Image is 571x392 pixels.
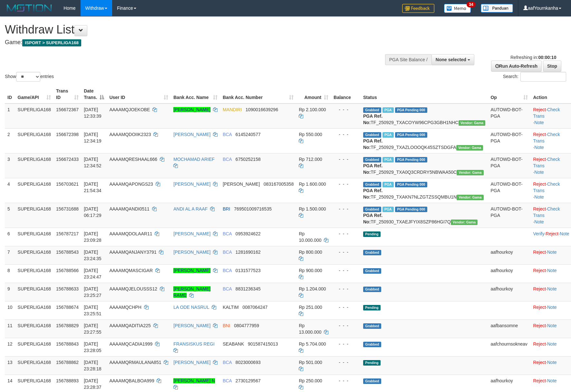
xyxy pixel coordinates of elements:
[56,107,79,112] span: 156672367
[533,286,546,291] a: Reject
[533,341,546,347] a: Reject
[395,182,427,187] span: PGA Pending
[361,85,488,103] th: Status
[488,85,530,103] th: Op: activate to sort column ascending
[533,181,546,187] a: Reject
[488,178,530,203] td: AUTOWD-BOT-PGA
[234,206,272,211] span: Copy 769501009716535 to clipboard
[299,360,322,365] span: Rp 501.000
[533,360,546,365] a: Reject
[382,182,394,187] span: Marked by aafchhiseyha
[363,287,381,292] span: Grabbed
[56,231,79,236] span: 156787217
[510,55,556,60] span: Refreshing in:
[361,153,488,178] td: TF_250929_TXA0Q3CRDRY5NBWAA50C
[299,132,322,137] span: Rp 550.000
[299,250,322,255] span: Rp 800.000
[363,305,381,310] span: Pending
[503,72,566,82] label: Search:
[334,322,358,329] div: - - -
[363,231,381,237] span: Pending
[363,138,382,150] b: PGA Ref. No:
[363,163,382,175] b: PGA Ref. No:
[382,107,394,113] span: Marked by aafsengchandara
[533,181,560,193] a: Check Trans
[56,250,79,255] span: 156788543
[534,194,544,200] a: Note
[334,106,358,113] div: - - -
[299,157,322,162] span: Rp 712.000
[84,231,102,243] span: [DATE] 23:09:28
[436,57,466,62] span: None selected
[467,2,475,7] span: 34
[173,305,209,310] a: LA ODE NASRUL
[334,267,358,274] div: - - -
[5,72,54,82] label: Show entries
[242,305,267,310] span: Copy 0087064247 to clipboard
[547,378,557,383] a: Note
[543,61,561,72] a: Stop
[5,39,374,46] h4: Game:
[223,286,232,291] span: BCA
[533,323,546,328] a: Reject
[334,377,358,384] div: - - -
[533,157,546,162] a: Reject
[456,145,483,151] span: Vendor URL: https://trx31.1velocity.biz
[363,213,382,224] b: PGA Ref. No:
[560,231,569,236] a: Note
[56,132,79,137] span: 156672398
[5,153,15,178] td: 3
[264,181,294,187] span: Copy 083167005358 to clipboard
[223,341,244,347] span: SEABANK
[382,207,394,212] span: Marked by aafromsomean
[223,132,232,137] span: BCA
[361,103,488,129] td: TF_250929_TXACOYW96CPG3GBH1NHC
[395,107,427,113] span: PGA Pending
[533,107,560,119] a: Check Trans
[5,128,15,153] td: 2
[84,286,102,298] span: [DATE] 23:25:27
[5,319,15,338] td: 11
[363,107,381,113] span: Grabbed
[15,338,54,356] td: SUPERLIGA168
[5,85,15,103] th: ID
[81,85,107,103] th: Date Trans.: activate to sort column descending
[363,378,381,384] span: Grabbed
[395,132,427,138] span: PGA Pending
[488,283,530,301] td: aafhourkoy
[56,286,79,291] span: 156788633
[56,305,79,310] span: 156788674
[534,219,544,224] a: Note
[533,268,546,273] a: Reject
[173,157,215,162] a: MOCHAMAD ARIEF
[236,157,261,162] span: Copy 6750252158 to clipboard
[5,356,15,375] td: 13
[173,181,210,187] a: [PERSON_NAME]
[15,228,54,246] td: SUPERLIGA168
[334,359,358,366] div: - - -
[533,132,560,143] a: Check Trans
[363,113,382,125] b: PGA Ref. No:
[109,157,157,162] span: AAAAMQRESHAAL666
[236,286,261,291] span: Copy 8831236345 to clipboard
[109,250,156,255] span: AAAAMQANJANY3791
[223,360,232,365] span: BCA
[533,132,546,137] a: Reject
[488,246,530,264] td: aafhourkoy
[109,206,150,211] span: AAAAMQANDI0511
[382,157,394,162] span: Marked by aafsoycanthlai
[236,360,261,365] span: Copy 8023000693 to clipboard
[84,378,102,390] span: [DATE] 23:28:37
[84,250,102,261] span: [DATE] 23:24:35
[547,323,557,328] a: Note
[547,250,557,255] a: Note
[488,203,530,228] td: AUTOWD-BOT-PGA
[395,207,427,212] span: PGA Pending
[299,286,326,291] span: Rp 1.204.000
[223,378,232,383] span: BCA
[84,107,102,119] span: [DATE] 12:33:39
[533,250,546,255] a: Reject
[5,301,15,319] td: 10
[109,286,157,291] span: AAAAMQJELOUSSS12
[173,341,215,347] a: FRANSISKUS REGI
